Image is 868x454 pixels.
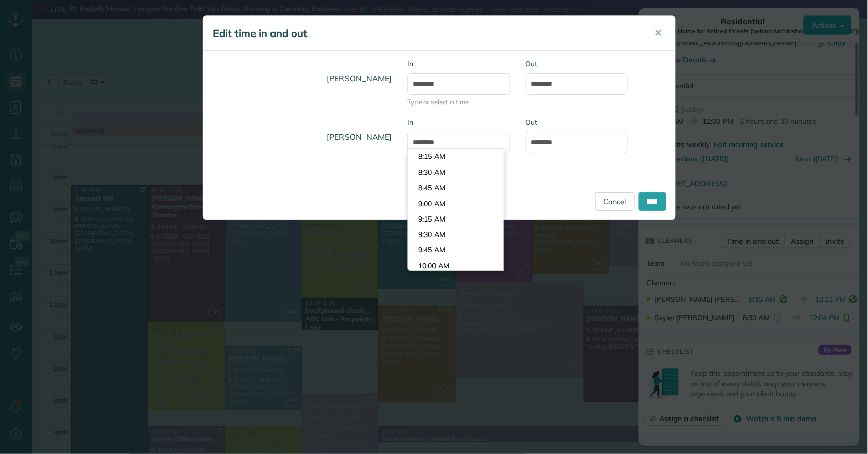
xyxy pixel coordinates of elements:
span: ✕ [655,27,662,39]
li: 9:00 AM [408,196,504,212]
li: 8:30 AM [408,165,504,180]
li: 9:15 AM [408,211,504,227]
a: Cancel [595,192,635,211]
li: 9:45 AM [408,243,504,259]
h4: [PERSON_NAME] [211,122,392,152]
h5: Edit time in and out [213,26,640,41]
h4: [PERSON_NAME] [211,64,392,93]
label: In [407,117,510,128]
label: In [407,59,510,69]
span: Type or select a time [407,97,510,107]
li: 8:45 AM [408,180,504,196]
li: 10:00 AM [408,259,504,275]
label: Out [526,117,628,128]
label: Out [526,59,628,69]
li: 8:15 AM [408,149,504,165]
li: 9:30 AM [408,227,504,243]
